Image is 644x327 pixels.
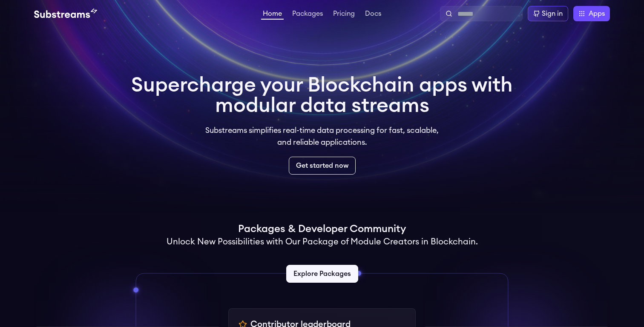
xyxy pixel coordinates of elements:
span: Apps [589,9,605,19]
a: Packages [290,10,325,19]
div: Sign in [542,9,563,19]
a: Pricing [331,10,356,19]
a: Home [261,10,284,20]
h2: Unlock New Possibilities with Our Package of Module Creators in Blockchain. [167,236,478,248]
a: Docs [363,10,383,19]
a: Sign in [528,6,568,21]
h1: Packages & Developer Community [238,222,406,236]
a: Get started now [289,157,356,175]
img: Substream's logo [34,9,97,19]
p: Substreams simplifies real-time data processing for fast, scalable, and reliable applications. [199,124,445,148]
a: Explore Packages [286,265,358,283]
h1: Supercharge your Blockchain apps with modular data streams [131,75,513,116]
